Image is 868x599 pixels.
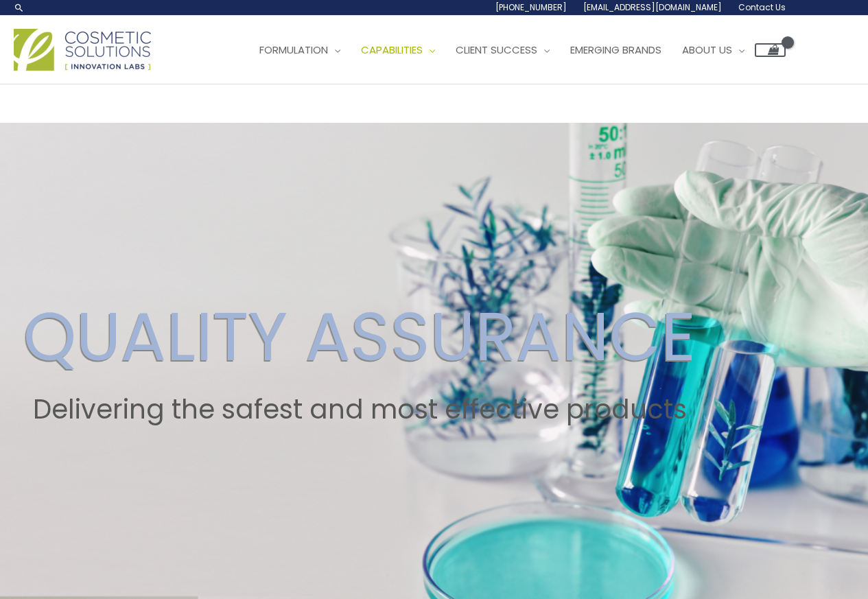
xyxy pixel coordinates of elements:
[570,43,661,57] span: Emerging Brands
[23,296,696,377] h2: QUALITY ASSURANCE
[456,43,537,57] span: Client Success
[682,43,732,57] span: About Us
[23,394,696,425] h2: Delivering the safest and most effective products
[560,30,672,71] a: Emerging Brands
[495,1,567,13] span: [PHONE_NUMBER]
[14,29,151,71] img: Cosmetic Solutions Logo
[672,30,755,71] a: About Us
[361,43,423,57] span: Capabilities
[755,43,786,57] a: View Shopping Cart, empty
[249,30,351,71] a: Formulation
[259,43,328,57] span: Formulation
[351,30,445,71] a: Capabilities
[14,2,25,13] a: Search icon link
[445,30,560,71] a: Client Success
[239,30,786,71] nav: Site Navigation
[583,1,722,13] span: [EMAIL_ADDRESS][DOMAIN_NAME]
[738,1,786,13] span: Contact Us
